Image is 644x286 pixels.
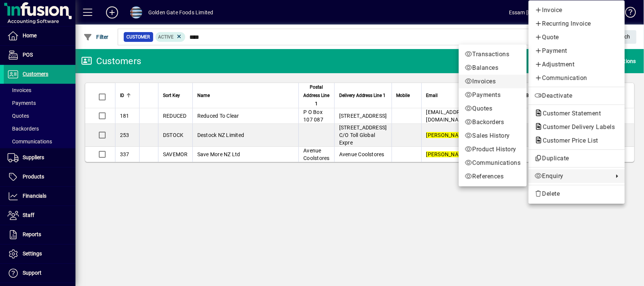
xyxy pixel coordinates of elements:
span: Payments [465,91,521,100]
span: Backorders [465,118,521,127]
span: Product History [465,145,521,154]
span: Enquiry [535,172,610,181]
span: Customer Delivery Labels [535,123,619,131]
span: Customer Statement [535,110,605,117]
span: Deactivate [535,91,619,100]
span: Transactions [465,50,521,59]
span: Payment [535,46,619,55]
span: References [465,172,521,181]
span: Adjustment [535,60,619,69]
span: Balances [465,63,521,72]
span: Recurring Invoice [535,19,619,28]
span: Delete [535,189,619,198]
span: Invoice [535,6,619,15]
span: Quote [535,33,619,42]
span: Quotes [465,104,521,113]
span: Invoices [465,77,521,86]
span: Sales History [465,131,521,140]
span: Duplicate [535,154,619,163]
span: Communications [465,158,521,168]
span: Communication [535,74,619,83]
button: Deactivate customer [529,89,625,103]
span: Customer Price List [535,137,602,144]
